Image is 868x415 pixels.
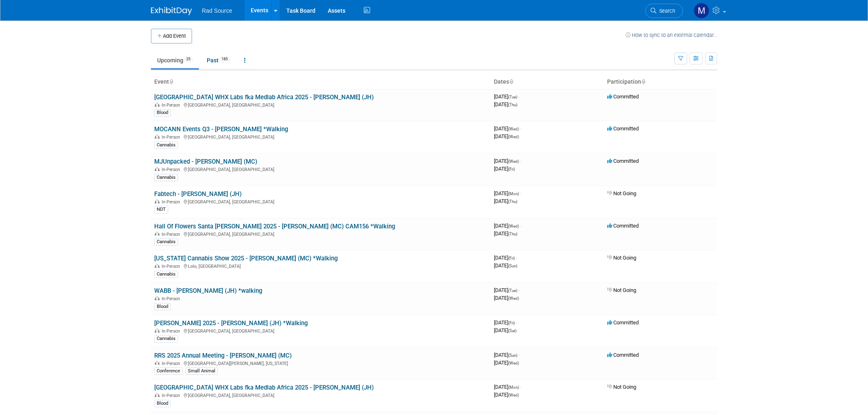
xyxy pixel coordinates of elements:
span: Committed [607,125,639,132]
span: In-Person [162,103,183,108]
span: Committed [607,158,639,164]
span: - [519,287,520,293]
div: Cannabis [154,174,178,181]
button: Add Event [151,29,192,43]
div: NDT [154,206,168,213]
span: (Wed) [508,159,519,164]
span: [DATE] [494,319,517,326]
span: [DATE] [494,352,520,358]
span: (Wed) [508,224,519,228]
span: Not Going [607,287,636,293]
span: Not Going [607,255,636,261]
span: (Wed) [508,296,519,301]
span: (Thu) [508,232,517,236]
span: (Wed) [508,393,519,397]
span: In-Person [162,199,183,205]
span: Search [656,8,675,14]
span: (Mon) [508,192,519,196]
span: [DATE] [494,230,517,237]
span: [DATE] [494,190,521,196]
span: - [519,352,520,358]
a: MJUnpacked - [PERSON_NAME] (MC) [154,158,257,165]
div: [GEOGRAPHIC_DATA], [GEOGRAPHIC_DATA] [154,327,487,334]
span: (Fri) [508,167,515,171]
span: 25 [184,56,193,62]
span: In-Person [162,296,183,301]
img: In-Person Event [155,328,160,333]
span: [DATE] [494,255,517,261]
span: - [520,190,521,196]
img: In-Person Event [155,232,160,236]
div: [GEOGRAPHIC_DATA], [GEOGRAPHIC_DATA] [154,198,487,205]
span: [DATE] [494,101,517,107]
span: [DATE] [494,93,520,100]
span: In-Person [162,361,183,366]
a: Past185 [201,52,236,68]
a: Sort by Participation Type [641,78,645,85]
div: Cannabis [154,238,178,246]
span: Committed [607,352,639,358]
span: (Wed) [508,135,519,139]
a: [GEOGRAPHIC_DATA] WHX Labs fka Medlab Africa 2025 - [PERSON_NAME] (JH) [154,384,374,391]
a: [GEOGRAPHIC_DATA] WHX Labs fka Medlab Africa 2025 - [PERSON_NAME] (JH) [154,93,374,101]
span: In-Person [162,167,183,172]
div: [GEOGRAPHIC_DATA], [GEOGRAPHIC_DATA] [154,392,487,398]
span: [DATE] [494,392,519,398]
span: [DATE] [494,295,519,301]
span: [DATE] [494,223,521,229]
span: In-Person [162,393,183,398]
span: (Thu) [508,199,517,204]
span: (Thu) [508,103,517,107]
a: RRS 2025 Annual Meeting - [PERSON_NAME] (MC) [154,352,292,359]
img: In-Person Event [155,103,160,107]
img: In-Person Event [155,135,160,139]
span: Committed [607,319,639,326]
span: Committed [607,223,639,229]
img: In-Person Event [155,264,160,268]
span: [DATE] [494,327,516,333]
img: In-Person Event [155,167,160,171]
th: Participation [604,75,717,89]
img: In-Person Event [155,199,160,203]
a: Sort by Event Name [169,78,173,85]
span: - [520,158,521,164]
span: - [516,319,517,326]
span: - [519,93,520,100]
span: [DATE] [494,158,521,164]
span: [DATE] [494,198,517,204]
span: In-Person [162,264,183,269]
div: Blood [154,400,171,407]
span: (Fri) [508,256,515,260]
a: [US_STATE] Cannabis Show 2025 - [PERSON_NAME] (MC) *Walking [154,255,338,262]
span: Not Going [607,384,636,390]
span: (Tue) [508,95,517,99]
span: Committed [607,93,639,100]
span: Rad Source [202,7,232,14]
a: WABB - [PERSON_NAME] (JH) *walking [154,287,262,294]
span: [DATE] [494,287,520,293]
img: Melissa Conboy [694,3,709,18]
div: Blood [154,109,171,116]
span: - [520,384,521,390]
div: [GEOGRAPHIC_DATA], [GEOGRAPHIC_DATA] [154,230,487,237]
a: Search [645,4,683,18]
div: Small Animal [185,367,218,375]
div: [GEOGRAPHIC_DATA], [GEOGRAPHIC_DATA] [154,166,487,172]
a: Upcoming25 [151,52,199,68]
a: Fabtech - [PERSON_NAME] (JH) [154,190,242,198]
span: - [516,255,517,261]
img: In-Person Event [155,296,160,300]
div: Lolo, [GEOGRAPHIC_DATA] [154,262,487,269]
a: Hall Of Flowers Santa [PERSON_NAME] 2025 - [PERSON_NAME] (MC) CAM156 *Walking [154,223,395,230]
span: (Fri) [508,321,515,325]
span: In-Person [162,135,183,140]
span: In-Person [162,232,183,237]
span: (Sat) [508,328,516,333]
span: - [520,223,521,229]
img: In-Person Event [155,361,160,365]
span: [DATE] [494,133,519,139]
div: [GEOGRAPHIC_DATA], [GEOGRAPHIC_DATA] [154,101,487,108]
th: Dates [491,75,604,89]
span: [DATE] [494,262,517,269]
img: ExhibitDay [151,7,192,15]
